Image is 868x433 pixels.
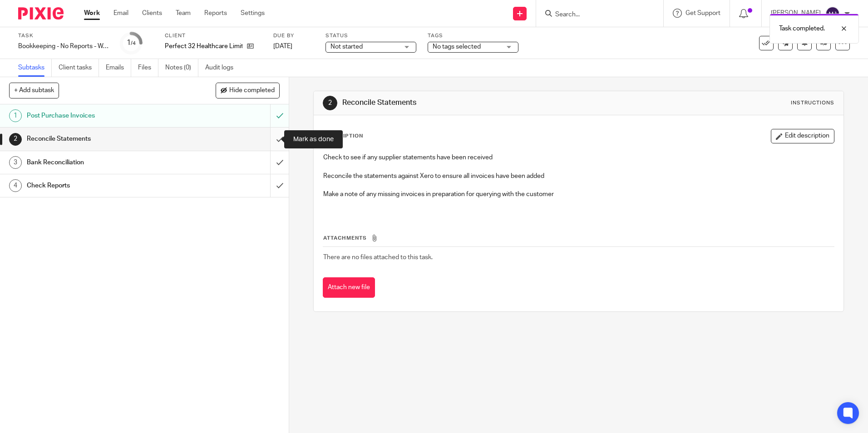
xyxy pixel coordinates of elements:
[330,44,363,50] span: Not started
[273,32,314,39] label: Due by
[138,59,158,77] a: Files
[342,98,598,108] h1: Reconcile Statements
[323,190,833,199] p: Make a note of any missing invoices in preparation for querying with the customer
[127,38,136,48] div: 1
[9,109,22,122] div: 1
[325,32,416,39] label: Status
[825,6,840,21] img: svg%3E
[771,129,834,143] button: Edit description
[27,109,183,123] h1: Post Purchase Invoices
[216,83,280,98] button: Hide completed
[27,132,183,146] h1: Reconcile Statements
[241,9,265,18] a: Settings
[131,41,136,46] small: /4
[106,59,131,77] a: Emails
[18,7,64,20] img: Pixie
[323,133,363,140] p: Description
[9,179,22,192] div: 4
[176,9,191,18] a: Team
[323,254,433,261] span: There are no files attached to this task.
[428,32,518,39] label: Tags
[18,32,109,39] label: Task
[229,87,275,94] span: Hide completed
[779,24,825,33] p: Task completed.
[84,9,100,18] a: Work
[205,59,240,77] a: Audit logs
[18,42,109,51] div: Bookkeeping - No Reports - Weekly
[9,83,59,98] button: + Add subtask
[323,153,833,162] p: Check to see if any supplier statements have been received
[165,59,198,77] a: Notes (0)
[59,59,99,77] a: Client tasks
[323,96,337,110] div: 2
[18,59,52,77] a: Subtasks
[27,156,183,169] h1: Bank Reconciliation
[165,32,262,39] label: Client
[323,236,367,241] span: Attachments
[273,43,292,49] span: [DATE]
[9,133,22,146] div: 2
[9,156,22,169] div: 3
[791,99,834,107] div: Instructions
[204,9,227,18] a: Reports
[165,42,242,51] p: Perfect 32 Healthcare Limited
[323,172,833,181] p: Reconcile the statements against Xero to ensure all invoices have been added
[113,9,128,18] a: Email
[323,277,375,298] button: Attach new file
[433,44,481,50] span: No tags selected
[142,9,162,18] a: Clients
[27,179,183,192] h1: Check Reports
